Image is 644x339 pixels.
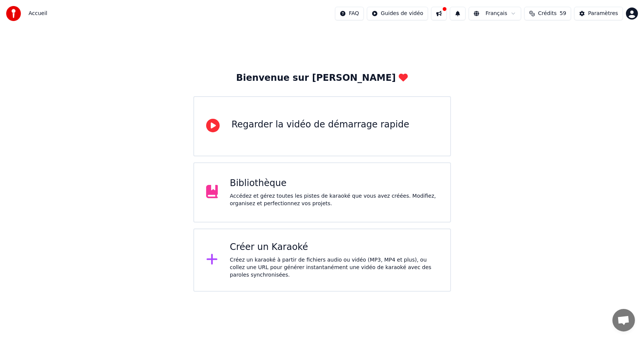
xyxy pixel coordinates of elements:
[574,7,623,20] button: Paramètres
[232,119,409,131] div: Regarder la vidéo de démarrage rapide
[560,10,566,17] span: 59
[588,10,618,17] div: Paramètres
[230,241,438,253] div: Créer un Karaoké
[538,10,557,17] span: Crédits
[612,309,635,331] div: Ouvrir le chat
[230,192,438,207] div: Accédez et gérez toutes les pistes de karaoké que vous avez créées. Modifiez, organisez et perfec...
[236,72,408,84] div: Bienvenue sur [PERSON_NAME]
[29,10,47,17] span: Accueil
[29,10,47,17] nav: breadcrumb
[335,7,364,20] button: FAQ
[6,6,21,21] img: youka
[367,7,428,20] button: Guides de vidéo
[230,177,438,189] div: Bibliothèque
[230,256,438,279] div: Créez un karaoké à partir de fichiers audio ou vidéo (MP3, MP4 et plus), ou collez une URL pour g...
[524,7,571,20] button: Crédits59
